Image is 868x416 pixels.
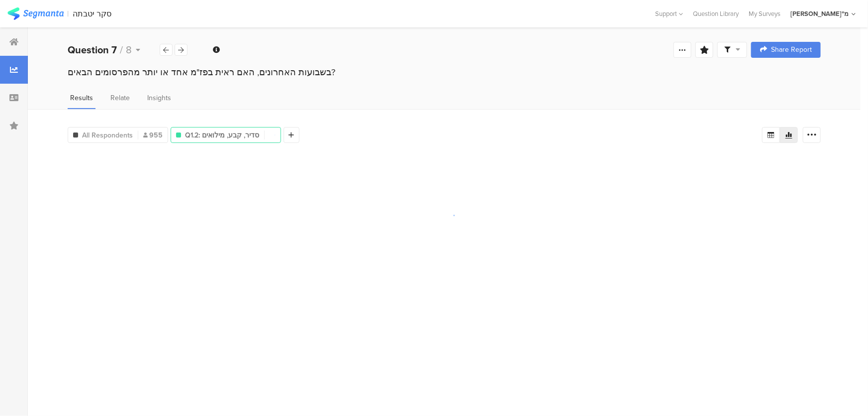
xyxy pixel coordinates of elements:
b: Question 7 [68,42,117,57]
span: Q1.2: סדיר, קבע, מילואים [185,130,259,140]
div: [PERSON_NAME]"מ [790,9,849,18]
div: Support [655,6,683,21]
div: סקר יטבתה [73,9,112,18]
a: My Surveys [744,9,785,18]
div: | [68,8,69,19]
span: Results [70,93,93,103]
span: / [120,42,123,57]
div: בשבועות האחרונים, האם ראית בפז"מ אחד או יותר מהפרסומים הבאים? [68,66,821,79]
span: All Respondents [82,130,133,140]
span: Relate [110,93,130,103]
span: 8 [126,42,132,57]
span: 955 [143,130,163,140]
span: Insights [147,93,171,103]
a: Question Library [688,9,744,18]
img: segmanta logo [7,7,64,20]
span: Share Report [771,46,812,53]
